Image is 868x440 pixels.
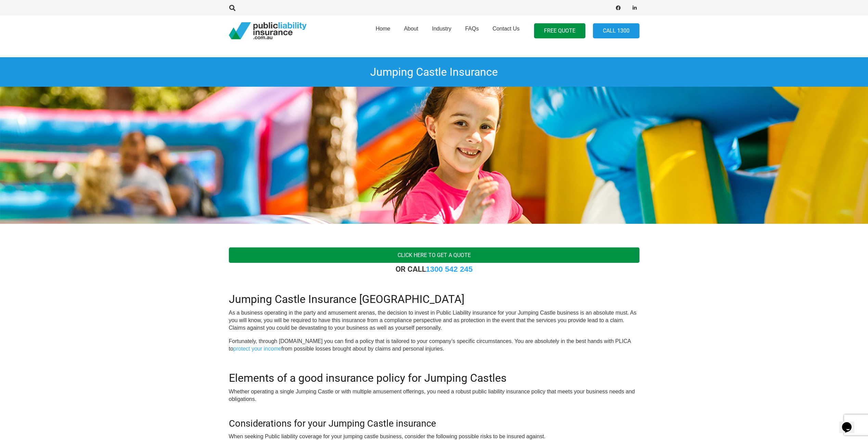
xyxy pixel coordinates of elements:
[404,26,418,32] span: About
[534,23,585,39] a: FREE QUOTE
[465,26,479,32] span: FAQs
[593,23,639,39] a: Call 1300
[839,413,861,433] iframe: chat widget
[229,363,639,384] h2: Elements of a good insurance policy for Jumping Castles
[233,346,282,352] a: protect your income
[229,284,639,306] h2: Jumping Castle Insurance [GEOGRAPHIC_DATA]
[458,13,485,48] a: FAQs
[630,3,639,13] a: LinkedIn
[229,309,639,332] p: As a business operating in the party and amusement arenas, the decision to invest in Public Liabi...
[396,265,473,273] strong: OR CALL
[432,26,451,32] span: Industry
[485,13,526,48] a: Contact Us
[425,13,458,48] a: Industry
[229,247,639,263] a: Click here to get a quote
[229,338,639,353] p: Fortunately, through [DOMAIN_NAME] you can find a policy that is tailored to your company’s speci...
[229,22,307,39] a: pli_logotransparent
[397,13,425,48] a: About
[376,26,390,32] span: Home
[226,5,239,11] a: Search
[229,410,639,429] h3: Considerations for your Jumping Castle insurance
[426,265,473,273] a: 1300 542 245
[229,388,639,403] p: Whether operating a single Jumping Castle or with multiple amusement offerings, you need a robust...
[369,13,397,48] a: Home
[613,3,623,13] a: Facebook
[492,26,519,32] span: Contact Us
